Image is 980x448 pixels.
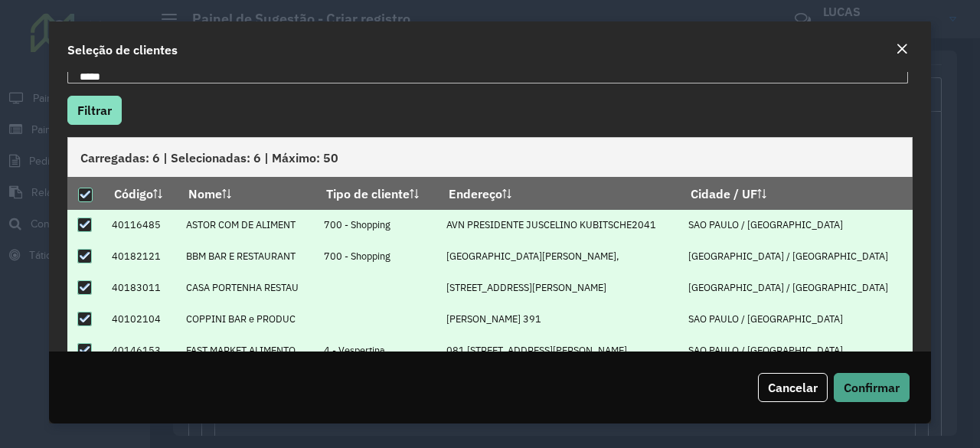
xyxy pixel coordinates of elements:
[896,43,908,55] em: Fechar
[67,96,122,125] button: Filtrar
[681,240,913,272] td: [GEOGRAPHIC_DATA] / [GEOGRAPHIC_DATA]
[768,380,818,395] span: Cancelar
[103,177,178,209] th: Código
[316,240,438,272] td: 700 - Shopping
[438,177,681,209] th: Endereço
[438,335,681,366] td: 081 [STREET_ADDRESS][PERSON_NAME]
[67,41,178,59] h4: Seleção de clientes
[438,272,681,303] td: [STREET_ADDRESS][PERSON_NAME]
[438,303,681,335] td: [PERSON_NAME] 391
[758,373,828,402] button: Cancelar
[178,177,315,209] th: Nome
[103,240,178,272] td: 40182121
[438,240,681,272] td: [GEOGRAPHIC_DATA][PERSON_NAME],
[891,40,913,60] button: Close
[681,303,913,335] td: SAO PAULO / [GEOGRAPHIC_DATA]
[844,380,900,395] span: Confirmar
[67,137,913,177] div: Carregadas: 6 | Selecionadas: 6 | Máximo: 50
[103,303,178,335] td: 40102104
[681,335,913,366] td: SAO PAULO / [GEOGRAPHIC_DATA]
[316,177,438,209] th: Tipo de cliente
[178,240,315,272] td: BBM BAR E RESTAURANT
[178,210,315,241] td: ASTOR COM DE ALIMENT
[103,210,178,241] td: 40116485
[316,335,438,366] td: 4 - Vespertina
[681,210,913,241] td: SAO PAULO / [GEOGRAPHIC_DATA]
[178,272,315,303] td: CASA PORTENHA RESTAU
[834,373,910,402] button: Confirmar
[178,303,315,335] td: COPPINI BAR e PRODUC
[178,335,315,366] td: FAST MARKET ALIMENTO
[103,272,178,303] td: 40183011
[438,210,681,241] td: AVN PRESIDENTE JUSCELINO KUBITSCHE2041
[681,177,913,209] th: Cidade / UF
[103,335,178,366] td: 40146153
[681,272,913,303] td: [GEOGRAPHIC_DATA] / [GEOGRAPHIC_DATA]
[316,210,438,241] td: 700 - Shopping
